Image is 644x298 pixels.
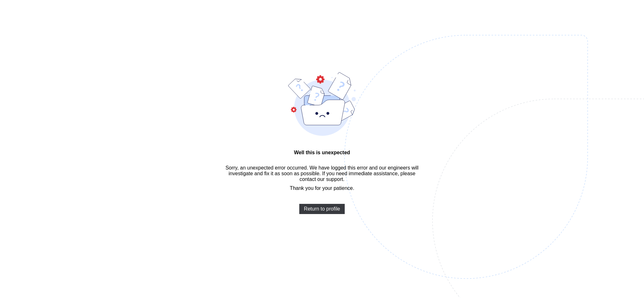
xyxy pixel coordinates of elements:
[225,165,418,182] span: Sorry, an unexpected error occurred. We have logged this error and our engineers will investigate...
[288,72,356,136] img: error-bound.9d27ae2af7d8ffd69f21ced9f822e0fd.svg
[225,150,418,156] span: Well this is unexpected
[304,206,340,212] span: Return to profile
[290,185,354,191] span: Thank you for your patience.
